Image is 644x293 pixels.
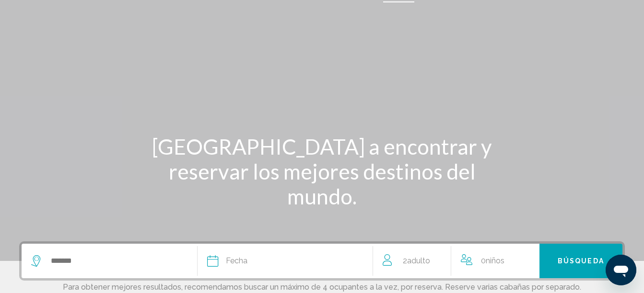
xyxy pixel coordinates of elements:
iframe: Button to launch messaging window [606,255,636,285]
div: Search widget [22,244,622,278]
button: Búsqueda [539,244,622,278]
span: 0 [481,254,504,268]
button: Travelers: 2 adults, 0 children [373,244,539,278]
span: Búsqueda [558,258,604,265]
p: Para obtener mejores resultados, recomendamos buscar un máximo de 4 ocupantes a la vez, por reser... [19,281,625,292]
span: Adulto [407,256,430,265]
span: Niños [486,256,504,265]
span: Fecha [226,254,247,268]
h1: [GEOGRAPHIC_DATA] a encontrar y reservar los mejores destinos del mundo. [142,134,502,209]
span: 2 [403,254,430,268]
button: Fecha [207,244,373,278]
